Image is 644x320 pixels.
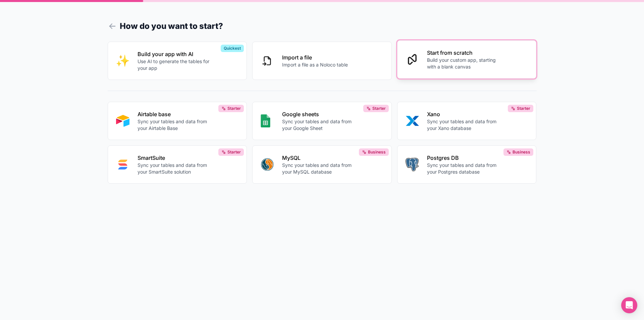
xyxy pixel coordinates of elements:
[138,162,212,175] p: Sync your tables and data from your SmartSuite solution
[282,61,348,68] p: Import a file as a Noloco table
[282,118,357,132] p: Sync your tables and data from your Google Sheet
[138,50,212,58] p: Build your app with AI
[427,162,501,175] p: Sync your tables and data from your Postgres database
[427,110,501,118] p: Xano
[261,114,270,128] img: GOOGLE_SHEETS
[406,158,419,171] img: POSTGRES
[261,158,274,171] img: MYSQL
[372,106,386,111] span: Starter
[282,110,357,118] p: Google sheets
[221,45,244,52] div: Quickest
[227,149,241,155] span: Starter
[427,118,501,132] p: Sync your tables and data from your Xano database
[108,20,537,32] h1: How do you want to start?
[397,145,537,184] button: POSTGRESPostgres DBSync your tables and data from your Postgres databaseBusiness
[116,54,129,67] img: INTERNAL_WITH_AI
[108,102,247,140] button: AIRTABLEAirtable baseSync your tables and data from your Airtable BaseStarter
[427,49,501,57] p: Start from scratch
[138,58,212,72] p: Use AI to generate the tables for your app
[427,57,501,70] p: Build your custom app, starting with a blank canvas
[427,154,501,162] p: Postgres DB
[406,114,419,128] img: XANO
[252,42,392,80] button: Import a fileImport a file as a Noloco table
[513,149,530,155] span: Business
[252,145,392,184] button: MYSQLMySQLSync your tables and data from your MySQL databaseBusiness
[116,114,129,128] img: AIRTABLE
[138,154,212,162] p: SmartSuite
[517,106,530,111] span: Starter
[227,106,241,111] span: Starter
[397,40,537,79] button: Start from scratchBuild your custom app, starting with a blank canvas
[282,53,348,61] p: Import a file
[252,102,392,140] button: GOOGLE_SHEETSGoogle sheetsSync your tables and data from your Google SheetStarter
[138,118,212,132] p: Sync your tables and data from your Airtable Base
[368,149,386,155] span: Business
[108,42,247,80] button: INTERNAL_WITH_AIBuild your app with AIUse AI to generate the tables for your appQuickest
[108,145,247,184] button: SMART_SUITESmartSuiteSync your tables and data from your SmartSuite solutionStarter
[116,158,129,171] img: SMART_SUITE
[282,154,357,162] p: MySQL
[138,110,212,118] p: Airtable base
[397,102,537,140] button: XANOXanoSync your tables and data from your Xano databaseStarter
[621,297,637,313] div: Open Intercom Messenger
[282,162,357,175] p: Sync your tables and data from your MySQL database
